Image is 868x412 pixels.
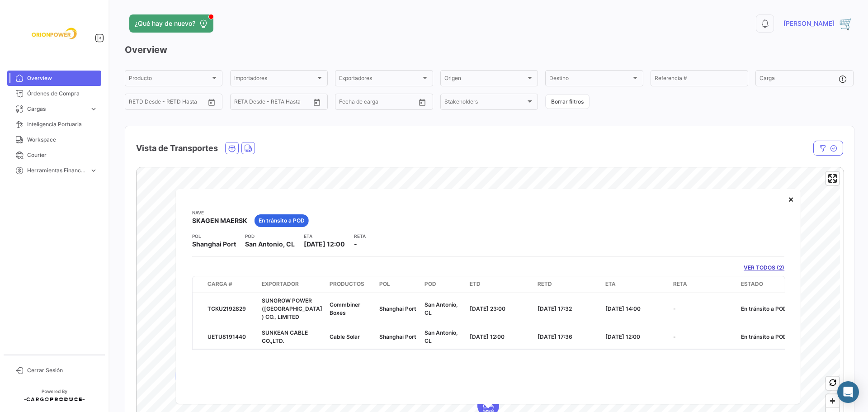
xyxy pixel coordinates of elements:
[262,279,299,288] span: Exportador
[192,240,236,249] span: Shanghai Port
[192,209,247,216] app-card-info-title: Nave
[326,276,376,292] datatable-header-cell: Productos
[7,117,101,132] a: Inteligencia Portuaria
[151,100,188,106] input: Hasta
[27,105,86,113] span: Cargas
[208,332,255,341] div: UETU8191440
[175,365,197,393] div: Map marker
[826,172,839,185] button: Enter fullscreen
[304,240,345,248] span: [DATE] 12:00
[782,190,800,208] button: Close popup
[7,86,101,101] a: Órdenes de Compra
[205,95,218,109] button: Open calendar
[129,76,210,83] span: Producto
[129,14,213,33] button: ¿Qué hay de nuevo?
[7,132,101,147] a: Workspace
[259,217,305,225] span: En tránsito a POD
[444,76,526,83] span: Origen
[605,279,616,288] span: ETA
[673,333,676,340] span: -
[839,16,854,31] img: 32(1).png
[379,305,416,312] span: Shanghai Port
[226,142,238,154] button: Ocean
[444,100,526,106] span: Stakeholders
[737,276,794,292] datatable-header-cell: Estado
[470,333,505,340] span: [DATE] 12:00
[310,95,324,109] button: Open calendar
[602,276,670,292] datatable-header-cell: ETA
[339,100,355,106] input: Desde
[90,105,98,113] span: expand_more
[538,279,552,288] span: RETD
[330,279,364,288] span: Productos
[262,329,308,344] span: SUNKEAN CABLE CO.,LTD.
[245,232,295,240] app-card-info-title: POD
[245,240,295,249] span: San Antonio, CL
[826,394,839,407] button: Zoom in
[376,276,421,292] datatable-header-cell: POL
[425,279,436,288] span: POD
[208,279,232,288] span: Carga #
[466,276,534,292] datatable-header-cell: ETD
[27,366,98,374] span: Cerrar Sesión
[549,76,631,83] span: Destino
[330,333,360,340] span: Cable Solar
[741,279,763,288] span: Estado
[605,305,641,312] span: [DATE] 14:00
[136,142,218,155] h4: Vista de Transportes
[208,304,255,313] div: TCKU2192829
[258,276,326,292] datatable-header-cell: Exportador
[425,329,458,344] span: San Antonio, CL
[192,232,236,240] app-card-info-title: POL
[27,166,86,175] span: Herramientas Financieras
[242,142,255,154] button: Land
[744,264,784,272] a: VER TODOS (2)
[354,240,357,248] span: -
[90,166,98,175] span: expand_more
[741,333,787,340] span: En tránsito a POD
[129,100,145,106] input: Desde
[673,305,676,312] span: -
[421,276,466,292] datatable-header-cell: POD
[135,19,195,28] span: ¿Qué hay de nuevo?
[125,43,854,56] h3: Overview
[257,100,293,106] input: Hasta
[673,279,687,288] span: RETA
[7,71,101,86] a: Overview
[27,74,98,82] span: Overview
[670,276,737,292] datatable-header-cell: RETA
[415,95,429,109] button: Open calendar
[234,100,250,106] input: Desde
[741,305,787,312] span: En tránsito a POD
[783,19,835,28] span: [PERSON_NAME]
[27,120,98,128] span: Inteligencia Portuaria
[339,76,420,83] span: Exportadores
[32,11,77,56] img: f26a05d0-2fea-4301-a0f6-b8409df5d1eb.jpeg
[425,301,458,316] span: San Antonio, CL
[379,333,416,340] span: Shanghai Port
[470,279,481,288] span: ETD
[837,381,859,403] div: Abrir Intercom Messenger
[545,94,590,109] button: Borrar filtros
[354,232,366,240] app-card-info-title: RETA
[538,305,572,312] span: [DATE] 17:32
[234,76,316,83] span: Importadores
[204,276,258,292] datatable-header-cell: Carga #
[27,151,98,159] span: Courier
[538,333,572,340] span: [DATE] 17:36
[7,147,101,163] a: Courier
[605,333,640,340] span: [DATE] 12:00
[27,136,98,144] span: Workspace
[534,276,602,292] datatable-header-cell: RETD
[470,305,505,312] span: [DATE] 23:00
[304,232,345,240] app-card-info-title: ETA
[330,301,360,316] span: Commbiner Boxes
[362,100,398,106] input: Hasta
[262,297,322,320] span: SUNGROW POWER ([GEOGRAPHIC_DATA]) CO., LIMITED
[192,216,247,225] span: SKAGEN MAERSK
[379,279,390,288] span: POL
[27,90,98,98] span: Órdenes de Compra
